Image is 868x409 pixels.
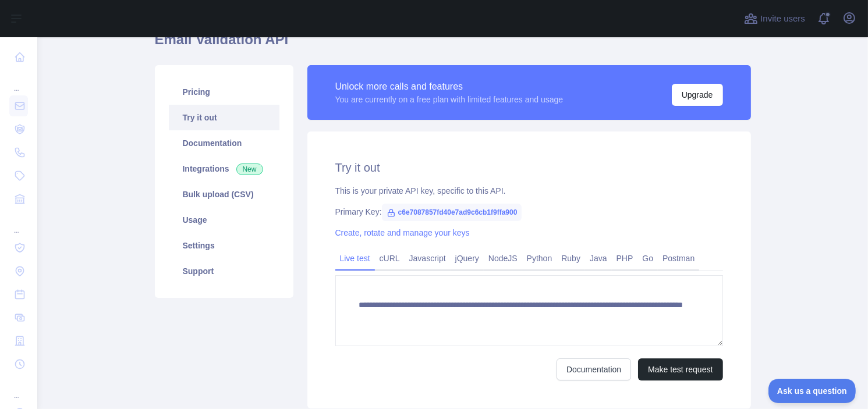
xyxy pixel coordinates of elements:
a: NodeJS [484,249,522,268]
button: Invite users [742,9,807,28]
a: Python [522,249,557,268]
iframe: Toggle Customer Support [768,379,856,403]
button: Make test request [638,358,722,380]
a: Integrations New [169,156,279,182]
h1: Email Validation API [155,30,751,58]
a: Ruby [557,249,585,268]
a: PHP [612,249,638,268]
a: Javascript [405,249,451,268]
a: Documentation [169,130,279,156]
h2: Try it out [335,159,723,176]
a: Settings [169,233,279,258]
div: ... [9,212,28,235]
a: Try it out [169,105,279,130]
a: cURL [375,249,405,268]
button: Upgrade [672,84,723,106]
div: Unlock more calls and features [335,80,564,94]
a: Live test [335,249,375,268]
a: jQuery [451,249,484,268]
div: This is your private API key, specific to this API. [335,185,723,197]
div: ... [9,70,28,93]
a: Bulk upload (CSV) [169,182,279,207]
span: New [236,163,263,175]
a: Postman [658,249,699,268]
span: Invite users [760,12,805,26]
div: ... [9,377,28,400]
div: Primary Key: [335,206,723,218]
div: You are currently on a free plan with limited features and usage [335,94,564,105]
a: Create, rotate and manage your keys [335,228,470,237]
a: Pricing [169,79,279,105]
a: Documentation [557,358,631,380]
a: Java [585,249,612,268]
a: Go [637,249,658,268]
a: Usage [169,207,279,233]
a: Support [169,258,279,284]
span: c6e7087857fd40e7ad9c6cb1f9ffa900 [382,204,522,221]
